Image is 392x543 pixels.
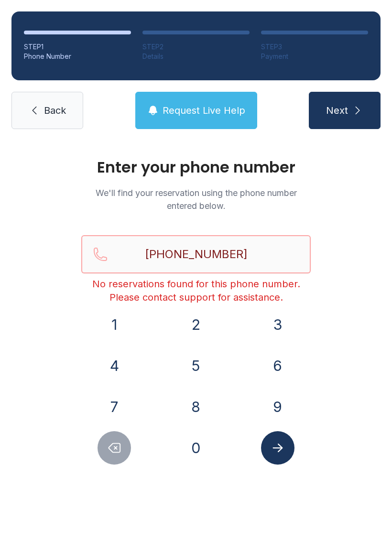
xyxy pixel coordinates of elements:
button: Delete number [98,431,131,465]
button: 0 [179,431,213,465]
button: 5 [179,349,213,382]
button: 8 [179,390,213,424]
div: Phone Number [24,52,131,61]
span: Back [44,104,66,117]
h1: Enter your phone number [81,160,311,175]
span: Request Live Help [163,104,245,117]
input: Reservation phone number [81,235,311,273]
div: Details [142,52,250,61]
button: 7 [98,390,131,424]
p: We'll find your reservation using the phone number entered below. [81,186,311,212]
span: Next [326,104,348,117]
button: 1 [98,308,131,341]
button: 2 [179,308,213,341]
div: No reservations found for this phone number. Please contact support for assistance. [81,277,311,304]
div: STEP 2 [142,42,250,52]
button: Submit lookup form [261,431,294,465]
div: STEP 3 [261,42,368,52]
div: STEP 1 [24,42,131,52]
button: 9 [261,390,294,424]
button: 4 [98,349,131,382]
button: 3 [261,308,294,341]
div: Payment [261,52,368,61]
button: 6 [261,349,294,382]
